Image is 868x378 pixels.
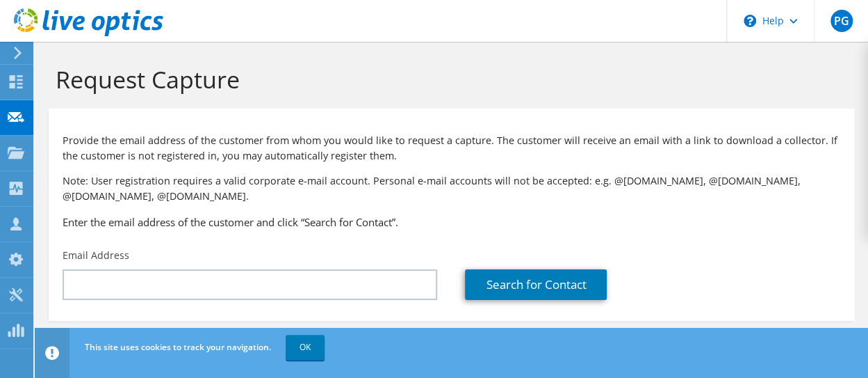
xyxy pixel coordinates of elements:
[56,65,840,94] h1: Request Capture
[63,249,129,262] label: Email Address
[85,341,271,353] span: This site uses cookies to track your navigation.
[63,173,840,204] p: Note: User registration requires a valid corporate e-mail account. Personal e-mail accounts will ...
[465,269,607,300] a: Search for Contact
[63,214,840,230] h3: Enter the email address of the customer and click “Search for Contact”.
[286,335,325,360] a: OK
[744,15,756,27] svg: \n
[63,133,840,164] p: Provide the email address of the customer from whom you would like to request a capture. The cust...
[830,10,853,32] span: PG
